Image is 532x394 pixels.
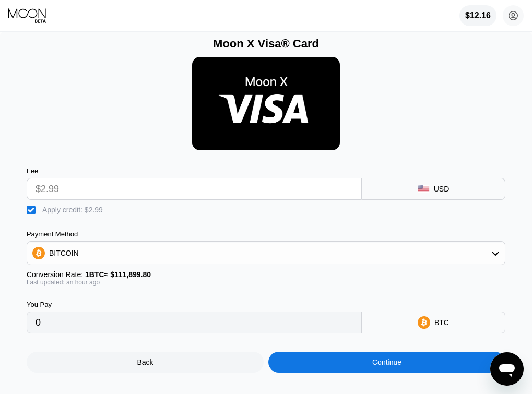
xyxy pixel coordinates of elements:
[490,352,524,386] iframe: Button to launch messaging window
[268,352,505,373] div: Continue
[434,185,450,193] div: USD
[27,37,505,51] div: Moon X Visa® Card
[137,358,153,366] div: Back
[27,167,362,175] div: Fee
[27,270,505,279] div: Conversion Rate:
[434,318,449,327] div: BTC
[27,352,264,373] div: Back
[465,11,491,20] div: $12.16
[27,279,505,286] div: Last updated: an hour ago
[27,205,37,216] div: 
[49,249,79,257] div: BITCOIN
[42,206,103,214] div: Apply credit: $2.99
[27,301,362,308] div: You Pay
[27,230,505,238] div: Payment Method
[372,358,401,366] div: Continue
[85,270,151,279] span: 1 BTC ≈ $111,899.80
[27,243,505,264] div: BITCOIN
[36,178,353,199] input: $0.00
[459,5,496,26] div: $12.16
